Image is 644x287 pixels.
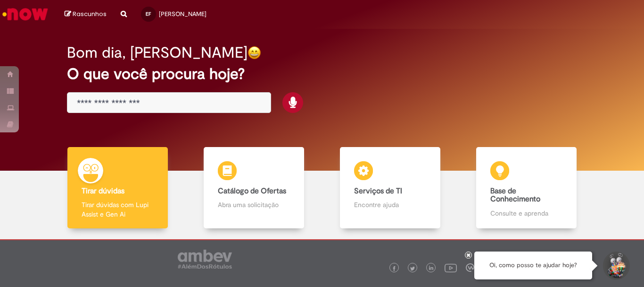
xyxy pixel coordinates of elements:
img: logo_footer_twitter.png [410,266,415,271]
h2: O que você procura hoje? [67,66,577,82]
img: logo_footer_linkedin.png [429,266,434,271]
b: Serviços de TI [354,186,402,196]
p: Encontre ajuda [354,200,426,209]
b: Catálogo de Ofertas [218,186,286,196]
span: EF [146,11,151,17]
p: Consulte e aprenda [490,209,562,218]
img: ServiceNow [1,5,50,24]
img: happy-face.png [248,46,261,60]
span: [PERSON_NAME] [159,10,206,18]
button: Iniciar Conversa de Suporte [602,252,630,280]
a: Base de Conhecimento Consulte e aprenda [458,147,594,229]
a: Rascunhos [65,10,107,19]
a: Tirar dúvidas Tirar dúvidas com Lupi Assist e Gen Ai [50,147,186,229]
img: logo_footer_workplace.png [466,263,474,272]
a: Serviços de TI Encontre ajuda [322,147,458,229]
img: logo_footer_ambev_rotulo_gray.png [178,250,232,269]
img: logo_footer_youtube.png [445,261,457,274]
a: Catálogo de Ofertas Abra uma solicitação [186,147,322,229]
h2: Bom dia, [PERSON_NAME] [67,44,248,61]
span: Rascunhos [73,9,107,18]
p: Abra uma solicitação [218,200,289,209]
b: Base de Conhecimento [490,186,540,204]
p: Tirar dúvidas com Lupi Assist e Gen Ai [82,200,153,219]
b: Tirar dúvidas [82,186,124,196]
img: logo_footer_facebook.png [392,266,396,271]
div: Oi, como posso te ajudar hoje? [474,252,592,279]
